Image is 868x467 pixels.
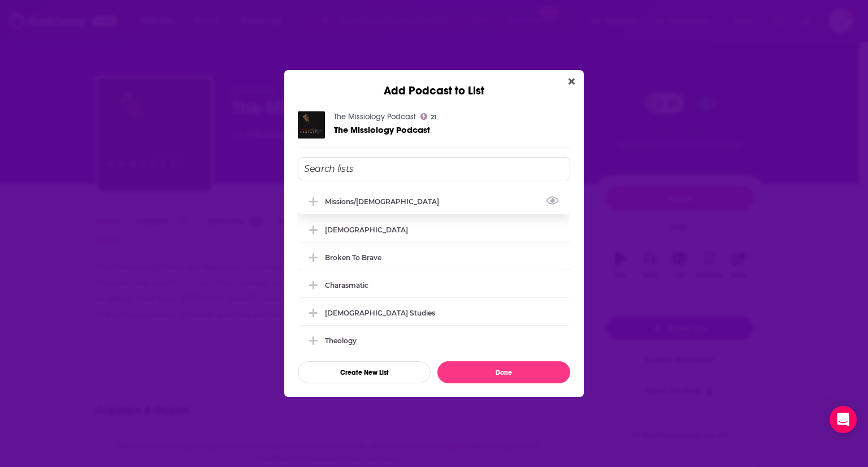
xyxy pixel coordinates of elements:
[298,189,570,214] div: Missions/Evangelism
[325,336,357,345] div: Theology
[431,115,436,120] span: 21
[420,113,436,120] a: 21
[325,197,446,206] div: Missions/[DEMOGRAPHIC_DATA]
[298,361,431,383] button: Create New List
[298,273,570,297] div: Charasmatic
[325,309,435,317] div: [DEMOGRAPHIC_DATA] Studies
[325,226,408,234] div: [DEMOGRAPHIC_DATA]
[325,281,368,289] div: Charasmatic
[437,361,570,383] button: Done
[298,300,570,325] div: Biblical Studies
[298,111,325,139] img: The Missiology Podcast
[439,204,446,205] button: View Link
[298,157,570,180] input: Search lists
[298,217,570,242] div: Apologetics
[564,75,579,89] button: Close
[334,124,430,135] span: The Missiology Podcast
[334,125,430,135] a: The Missiology Podcast
[830,406,857,433] div: Open Intercom Messenger
[298,245,570,270] div: Broken to Brave
[298,328,570,353] div: Theology
[334,112,416,122] a: The Missiology Podcast
[284,70,584,98] div: Add Podcast to List
[298,157,570,383] div: Add Podcast To List
[325,253,381,262] div: Broken to Brave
